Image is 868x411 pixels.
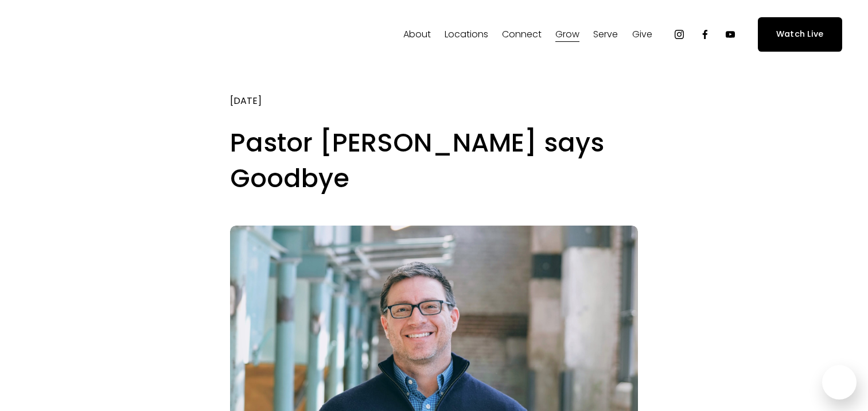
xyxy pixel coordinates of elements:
span: Serve [593,26,618,43]
span: Connect [502,26,542,43]
h1: Pastor [PERSON_NAME] says Goodbye [230,125,638,197]
span: About [403,26,431,43]
a: YouTube [725,29,736,40]
span: Locations [445,26,488,43]
a: folder dropdown [403,25,431,44]
a: Instagram [674,29,685,40]
a: folder dropdown [593,25,618,44]
a: folder dropdown [445,25,488,44]
a: folder dropdown [502,25,542,44]
a: folder dropdown [632,25,652,44]
span: Give [632,26,652,43]
img: Fellowship Memphis [26,23,186,46]
a: Facebook [699,29,711,40]
span: Grow [555,26,579,43]
span: [DATE] [230,94,262,107]
a: folder dropdown [555,25,579,44]
a: Watch Live [758,17,842,51]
